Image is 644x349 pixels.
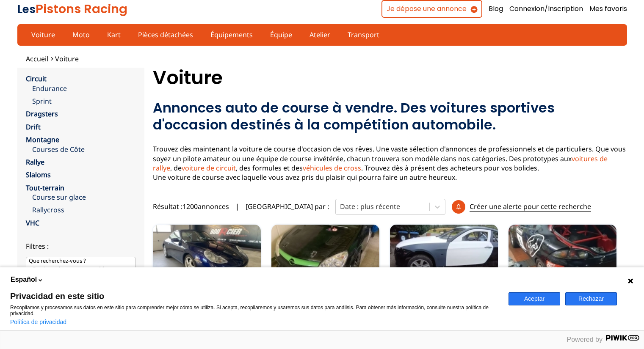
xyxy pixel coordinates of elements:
[271,225,379,288] a: Opel Astra H OPC ex Race Camp[GEOGRAPHIC_DATA]
[153,144,627,182] p: Trouvez dès maintenant la voiture de course d'occasion de vos rêves. Une vaste sélection d'annonc...
[589,4,627,14] a: Mes favoris
[26,170,51,179] a: Slaloms
[26,183,64,192] a: Tout-terrain
[17,2,36,17] span: Les
[26,242,136,251] p: Filtres :
[182,163,236,173] a: voiture de circuit
[32,145,136,154] a: Courses de Côte
[235,202,239,211] span: |
[10,305,498,316] p: Recopilamos y procesamos sus datos en este sitio para comprender mejor cómo se utiliza. Si acepta...
[271,225,379,288] img: Opel Astra H OPC ex Race Camp
[26,135,59,144] a: Montagne
[153,225,261,288] a: Porsche 996 Carrera 449
[11,275,37,284] span: Español
[32,96,136,106] a: Sprint
[509,4,583,14] a: Connexion/Inscription
[26,122,41,132] a: Drift
[509,225,616,288] a: Ford Puma Cup[GEOGRAPHIC_DATA]
[470,202,591,212] p: Créer une alerte pour cette recherche
[265,27,298,42] a: Équipe
[489,4,503,14] a: Blog
[153,202,229,211] span: Résultat : 1200 annonces
[10,292,498,300] span: Privacidad en este sitio
[390,225,498,288] img: BMW Alpina E92 Driftcar-Projekt
[304,27,336,42] a: Atelier
[567,336,603,343] span: Powered by
[565,292,617,305] button: Rechazar
[303,163,361,173] a: véhicules de cross
[26,27,61,42] a: Voiture
[133,27,199,42] a: Pièces détachées
[509,225,616,288] img: Ford Puma Cup
[26,54,48,63] a: Accueil
[153,99,627,133] h2: Annonces auto de course à vendre. Des voitures sportives d'occasion destinés à la compétition aut...
[55,54,79,63] a: Voiture
[26,109,58,118] a: Dragsters
[32,205,136,214] a: Rallycross
[26,157,44,167] a: Rallye
[153,225,261,288] img: Porsche 996 Carrera 4
[67,27,95,42] a: Moto
[205,27,258,42] a: Équipements
[10,319,66,325] a: Política de privacidad
[29,257,86,265] p: Que recherchez-vous ?
[509,292,560,305] button: Aceptar
[26,74,47,83] a: Circuit
[32,84,136,93] a: Endurance
[153,68,627,88] h1: Voiture
[153,154,608,173] a: voitures de rallye
[342,27,385,42] a: Transport
[102,27,126,42] a: Kart
[246,202,329,211] p: [GEOGRAPHIC_DATA] par :
[26,218,39,228] a: VHC
[32,192,136,202] a: Course sur glace
[17,0,127,17] a: LesPistons Racing
[390,225,498,288] a: BMW Alpina E92 Driftcar-Projekt[GEOGRAPHIC_DATA]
